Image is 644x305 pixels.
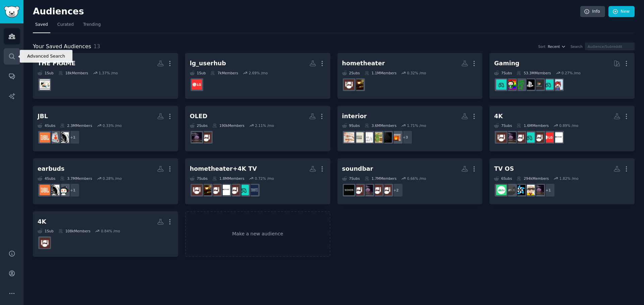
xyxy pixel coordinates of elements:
[38,176,55,181] div: 4 Sub s
[548,44,560,49] span: Recent
[33,43,91,51] span: Your Saved Audiences
[534,185,544,195] img: LGOLED
[185,106,330,152] a: OLED2Subs190kMembers2.11% /moOLEDLGOLED
[220,185,230,195] img: 4kbluray
[337,106,483,152] a: interior9Subs3.6MMembers1.71% /mo+3interiordesignideasAmateurInteriorDesignInteriorDesignAdviceIn...
[33,211,178,257] a: 4K1Sub108kMembers0.84% /mo4kTV
[342,112,367,121] div: interior
[548,44,566,49] button: Recent
[55,19,76,33] a: Curated
[515,132,525,143] img: hometheater
[33,106,178,152] a: JBL4Subs2.3MMembers0.33% /mo+1audiophilelivesoundJBL
[407,71,426,75] div: 0.32 % /mo
[66,130,80,144] div: + 1
[543,79,553,90] img: gamingsetups
[192,185,202,195] img: hometheater
[57,22,74,28] span: Curated
[541,183,555,197] div: + 1
[238,185,249,195] img: OLED_Gaming
[494,71,512,75] div: 7 Sub s
[515,79,525,90] img: battlestations
[248,185,258,195] img: ultrawidemasterrace
[38,165,64,173] div: earbuds
[210,185,221,195] img: 4kTV
[534,132,544,143] img: OLED
[33,53,178,99] a: THE FRAME1Sub18kMembers1.37% /moTheFrame
[58,229,91,233] div: 108k Members
[35,22,48,28] span: Saved
[398,130,413,144] div: + 3
[185,158,330,204] a: hometheater+4K TV7Subs1.8MMembers0.72% /moultrawidemasterraceOLED_GamingOLED4kbluray4kTVhometheat...
[342,123,360,128] div: 9 Sub s
[40,238,50,248] img: 4kTV
[342,59,385,68] div: hometheater
[40,132,50,143] img: JBL
[190,112,208,121] div: OLED
[559,123,578,128] div: 0.89 % /mo
[33,6,580,17] h2: Audiences
[49,185,59,195] img: audiophile
[83,22,101,28] span: Trending
[489,158,635,204] a: TV OS6Subs294kMembers1.82% /mo+1LGOLEDTV_webosTizenwebosAndroidTV
[496,185,506,195] img: AndroidTV
[190,165,257,173] div: hometheater+4K TV
[58,71,88,75] div: 18k Members
[391,132,401,143] img: interiordesignideas
[66,183,80,197] div: + 1
[201,185,211,195] img: hometheatersetups
[229,185,239,195] img: OLED
[552,79,563,90] img: IndianGaming
[4,6,19,18] img: GummySearch logo
[571,44,583,49] div: Search
[337,158,483,204] a: soundbar7Subs1.7MMembers0.66% /mo+2OLED4kTVLGOLEDhometheatersonos
[381,132,392,143] img: AmateurInteriorDesign
[559,176,579,181] div: 1.82 % /mo
[81,19,103,33] a: Trending
[561,71,581,75] div: 0.27 % /mo
[538,44,546,49] div: Sort
[517,176,549,181] div: 294k Members
[585,43,635,50] input: Audience/Subreddit
[494,176,512,181] div: 6 Sub s
[212,176,244,181] div: 1.8M Members
[58,132,69,143] img: audiophile
[185,211,330,257] a: Make a new audience
[543,132,553,143] img: LG_UserHub
[494,59,519,68] div: Gaming
[38,229,54,233] div: 1 Sub
[489,53,635,99] a: Gaming7Subs53.3MMembers0.27% /moIndianGaminggamingsetupsIndian_flexPS5probattlestationsgamingOLED...
[342,165,373,173] div: soundbar
[255,123,274,128] div: 2.11 % /mo
[255,176,274,181] div: 0.72 % /mo
[58,185,69,195] img: headphones
[389,183,403,197] div: + 2
[192,132,202,143] img: LGOLED
[363,132,373,143] img: InteriorDesign
[38,71,54,75] div: 1 Sub
[517,123,548,128] div: 1.6M Members
[190,123,208,128] div: 2 Sub s
[496,79,506,90] img: OLED_Gaming
[33,19,50,33] a: Saved
[353,185,364,195] img: hometheater
[353,79,364,90] img: hometheatersetups
[372,185,382,195] img: 4kTV
[344,79,354,90] img: hometheater
[494,112,503,121] div: 4K
[505,132,516,143] img: LGOLED
[201,132,211,143] img: OLED
[517,71,551,75] div: 53.3M Members
[353,132,364,143] img: ScandinavianInterior
[94,43,100,50] span: 13
[49,132,59,143] img: livesound
[524,79,535,90] img: PS5pro
[60,176,92,181] div: 3.7M Members
[38,218,46,226] div: 4K
[103,176,122,181] div: 0.28 % /mo
[103,123,122,128] div: 0.33 % /mo
[365,123,396,128] div: 3.6M Members
[407,123,426,128] div: 1.71 % /mo
[524,185,535,195] img: TV_webos
[99,71,118,75] div: 1.37 % /mo
[210,71,238,75] div: 7k Members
